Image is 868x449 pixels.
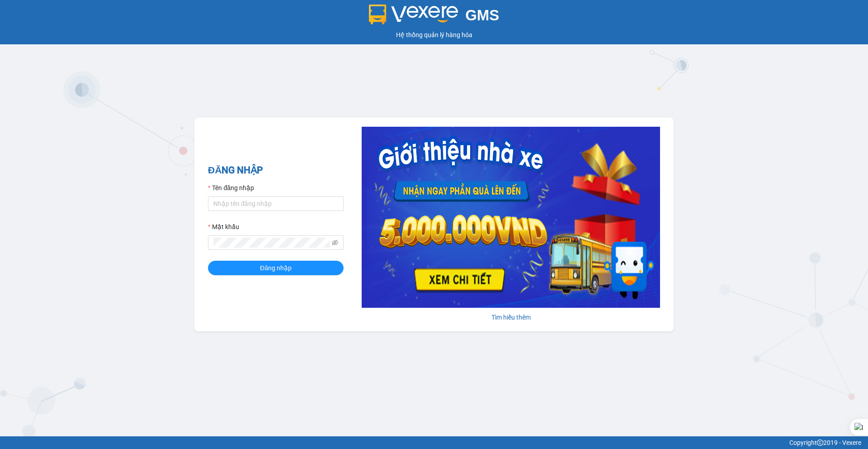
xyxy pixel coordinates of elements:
span: copyright [817,439,823,446]
label: Tên đăng nhập [208,183,254,193]
input: Tên đăng nhập [208,196,344,211]
div: Tìm hiểu thêm [362,312,660,322]
img: logo 2 [369,5,458,24]
input: Mật khẩu [213,238,330,248]
label: Mật khẩu [208,222,239,232]
button: Đăng nhập [208,261,344,275]
span: eye-invisible [332,239,338,246]
a: GMS [369,14,500,21]
span: GMS [465,7,499,24]
img: banner-0 [362,127,660,308]
span: Đăng nhập [260,263,292,273]
h2: ĐĂNG NHẬP [208,163,344,178]
div: Copyright 2019 - Vexere [7,438,861,448]
div: Hệ thống quản lý hàng hóa [2,30,866,40]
